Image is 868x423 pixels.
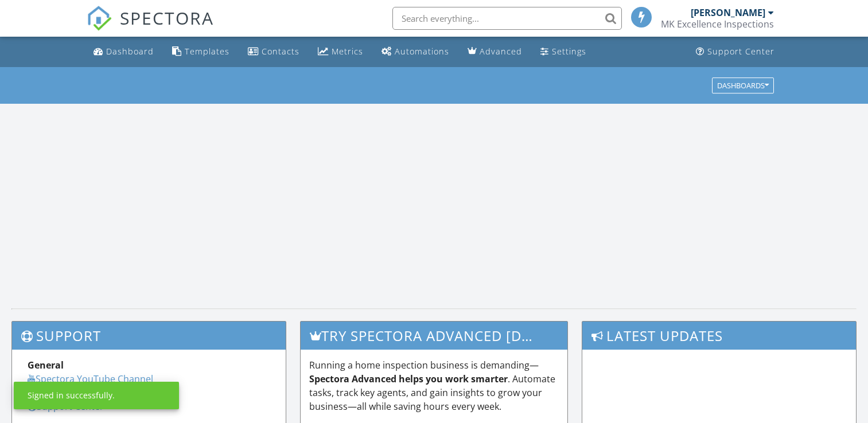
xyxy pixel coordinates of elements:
[12,322,286,350] h3: Support
[262,46,299,57] div: Contacts
[243,41,304,62] a: Contacts
[89,41,158,62] a: Dashboard
[185,46,229,57] div: Templates
[707,46,774,57] div: Support Center
[661,18,774,30] div: MK Excellence Inspections
[395,46,449,57] div: Automations
[106,46,154,57] div: Dashboard
[168,41,234,62] a: Templates
[717,81,769,89] div: Dashboards
[120,6,214,30] span: SPECTORA
[552,46,586,57] div: Settings
[313,41,368,62] a: Metrics
[28,359,64,371] strong: General
[301,322,567,350] h3: Try spectora advanced [DATE]
[87,15,214,40] a: SPECTORA
[309,373,508,385] strong: Spectora Advanced helps you work smarter
[582,322,856,350] h3: Latest Updates
[480,46,522,57] div: Advanced
[377,41,454,62] a: Automations (Basic)
[332,46,363,57] div: Metrics
[536,41,591,62] a: Settings
[691,7,765,18] div: [PERSON_NAME]
[463,41,527,62] a: Advanced
[28,400,104,413] a: Support Center
[87,6,112,31] img: The Best Home Inspection Software - Spectora
[309,358,559,413] p: Running a home inspection business is demanding— . Automate tasks, track key agents, and gain ins...
[712,77,774,93] button: Dashboards
[392,7,622,30] input: Search everything...
[28,390,115,401] div: Signed in successfully.
[28,373,153,385] a: Spectora YouTube Channel
[691,41,779,62] a: Support Center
